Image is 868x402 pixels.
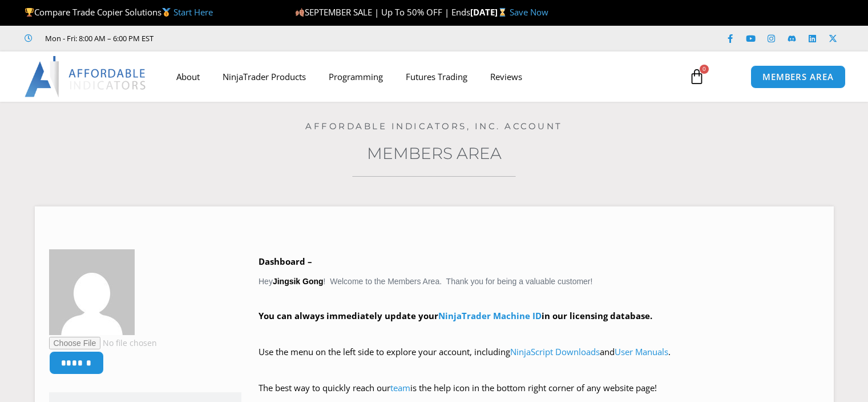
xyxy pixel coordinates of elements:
[49,249,135,335] img: 3e961ded3c57598c38b75bad42f30339efeb9c3e633a926747af0a11817a7dee
[169,33,341,44] iframe: Customer reviews powered by Trustpilot
[510,346,600,357] a: NinjaScript Downloads
[470,6,510,18] strong: [DATE]
[162,8,171,17] img: 🥇
[259,310,652,321] strong: You can always immediately update your in our licensing database.
[42,31,154,45] span: Mon - Fri: 8:00 AM – 6:00 PM EST
[762,73,834,81] span: MEMBERS AREA
[25,8,34,17] img: 🏆
[700,65,709,74] span: 0
[750,65,846,89] a: MEMBERS AREA
[367,144,502,163] a: Members Area
[25,56,147,97] img: LogoAI | Affordable Indicators – NinjaTrader
[305,121,563,132] a: Affordable Indicators, Inc. Account
[615,346,668,357] a: User Manuals
[510,6,548,18] a: Save Now
[295,6,470,18] span: SEPTEMBER SALE | Up To 50% OFF | Ends
[479,63,534,90] a: Reviews
[211,63,317,90] a: NinjaTrader Products
[25,6,213,18] span: Compare Trade Copier Solutions
[165,63,677,90] nav: Menu
[672,60,722,93] a: 0
[438,310,542,321] a: NinjaTrader Machine ID
[173,6,213,18] a: Start Here
[165,63,211,90] a: About
[390,382,410,393] a: team
[498,8,507,17] img: ⌛
[259,344,819,376] p: Use the menu on the left side to explore your account, including and .
[273,277,324,286] strong: Jingsik Gong
[317,63,394,90] a: Programming
[296,8,304,17] img: 🍂
[259,256,312,267] b: Dashboard –
[394,63,479,90] a: Futures Trading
